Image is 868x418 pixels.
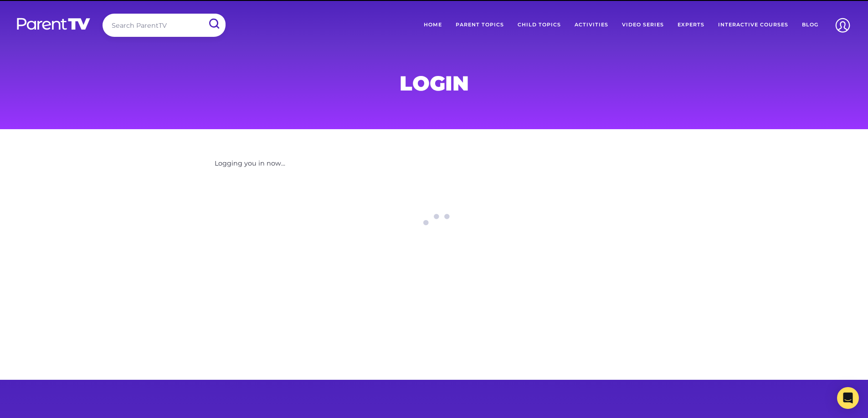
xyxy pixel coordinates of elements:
[671,14,711,36] a: Experts
[711,14,795,36] a: Interactive Courses
[417,14,449,36] a: Home
[103,14,226,37] input: Search ParentTV
[795,14,825,36] a: Blog
[837,387,859,409] div: Open Intercom Messenger
[16,17,91,30] img: parenttv-logo-white.4c85aaf.svg
[568,14,615,36] a: Activities
[215,74,654,92] h1: Login
[202,14,226,34] input: Submit
[215,158,654,170] p: Logging you in now...
[449,14,511,36] a: Parent Topics
[831,14,854,37] img: Account
[511,14,568,36] a: Child Topics
[615,14,671,36] a: Video Series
